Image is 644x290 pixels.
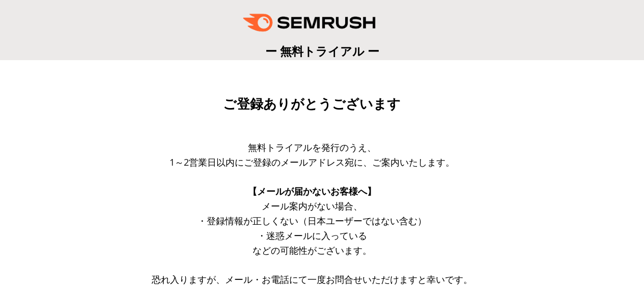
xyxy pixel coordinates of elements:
[265,43,379,59] span: ー 無料トライアル ー
[223,96,401,112] span: ご登録ありがとうございます
[257,229,367,242] span: ・迷惑メールに入っている
[248,185,376,197] span: 【メールが届かないお客様へ】
[253,244,372,256] span: などの可能性がございます。
[248,141,376,153] span: 無料トライアルを発行のうえ、
[198,215,427,227] span: ・登録情報が正しくない（日本ユーザーではない含む）
[152,273,472,285] span: 恐れ入りますが、メール・お電話にて一度お問合せいただけますと幸いです。
[262,200,362,212] span: メール案内がない場合、
[170,156,455,168] span: 1～2営業日以内にご登録のメールアドレス宛に、ご案内いたします。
